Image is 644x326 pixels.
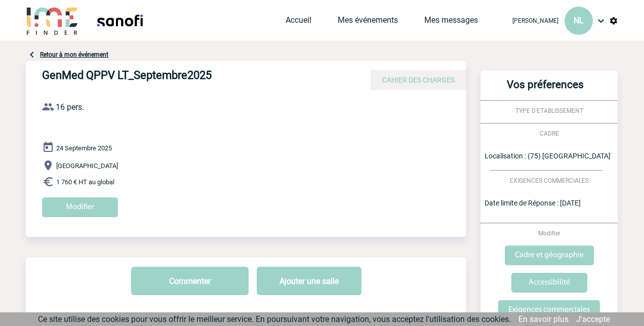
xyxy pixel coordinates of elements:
h4: GenMed QPPV LT_Septembre2025 [42,69,346,86]
input: Exigences commerciales [498,300,600,320]
span: 16 pers. [56,102,84,112]
span: [PERSON_NAME] [512,17,558,24]
span: 24 Septembre 2025 [56,144,112,152]
a: J'accepte [576,314,610,324]
input: Modifier [42,197,118,217]
a: Mes messages [424,15,478,29]
span: TYPE D'ETABLISSEMENT [515,107,583,114]
span: 1 760 € HT au global [56,178,114,186]
a: Accueil [286,15,311,29]
input: Accessibilité [511,273,587,293]
input: Cadre et géographie [505,246,594,265]
span: CADRE [540,130,559,137]
h3: Vos préferences [485,78,606,100]
span: CAHIER DES CHARGES [382,76,455,84]
a: Retour à mon événement [40,51,108,58]
span: Ce site utilise des cookies pour vous offrir le meilleur service. En poursuivant votre navigation... [38,314,511,324]
span: EXIGENCES COMMERCIALES [510,177,589,184]
button: Ajouter une salle [257,267,361,295]
span: [GEOGRAPHIC_DATA] [56,162,118,170]
button: Commenter [131,267,249,295]
span: Modifier [538,230,560,237]
a: Mes événements [338,15,398,29]
span: Date limite de Réponse : [DATE] [485,199,581,207]
a: En savoir plus [518,314,569,324]
span: Localisation : (75) [GEOGRAPHIC_DATA] [485,152,611,160]
span: NL [574,16,584,25]
img: IME-Finder [26,6,78,35]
